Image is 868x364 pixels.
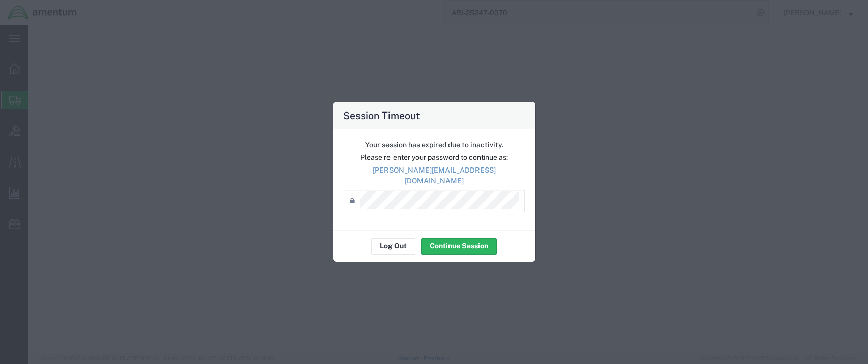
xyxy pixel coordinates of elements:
[344,139,525,150] p: Your session has expired due to inactivity.
[421,238,497,255] button: Continue Session
[371,238,415,255] button: Log Out
[344,165,525,186] p: [PERSON_NAME][EMAIL_ADDRESS][DOMAIN_NAME]
[343,108,420,123] h4: Session Timeout
[344,152,525,163] p: Please re-enter your password to continue as:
